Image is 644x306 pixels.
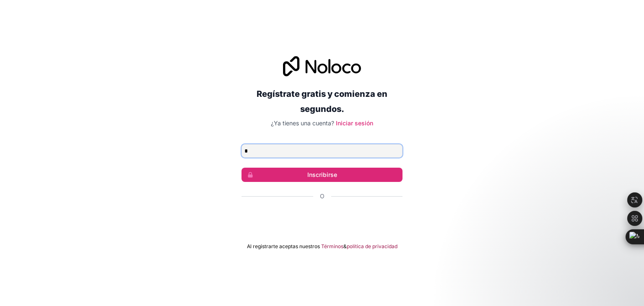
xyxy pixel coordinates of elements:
font: ¿Ya tienes una cuenta? [271,119,334,127]
font: & [343,243,347,249]
iframe: Botón Iniciar sesión con Google [237,210,407,228]
font: O [320,192,325,200]
a: Términos [321,243,343,250]
font: Inscribirse [307,171,337,178]
font: Regístrate gratis y comienza en segundos. [257,89,387,114]
input: Dirección de correo electrónico [241,144,402,158]
iframe: Mensaje de notificaciones del intercomunicador [476,243,644,302]
button: Inscribirse [241,168,402,182]
font: Al registrarte aceptas nuestros [247,243,320,249]
a: política de privacidad [347,243,397,250]
a: Iniciar sesión [336,119,373,127]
